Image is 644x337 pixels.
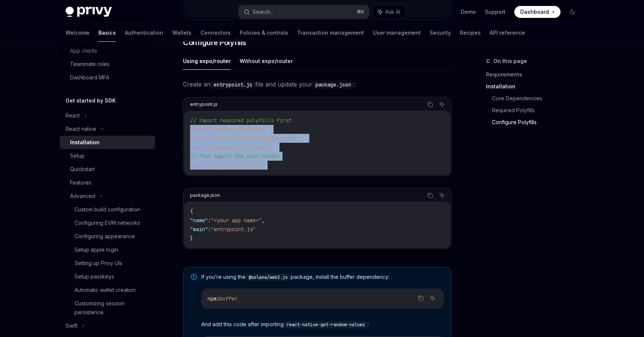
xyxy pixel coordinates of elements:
[208,126,268,133] span: 'fast-text-encoding'
[75,218,140,227] div: Configuring EVM networks
[217,295,220,302] span: i
[357,9,364,15] span: ⌘ K
[75,259,122,268] div: Setting up Privy UIs
[60,163,155,176] a: Quickstart
[70,60,110,69] div: Teammate roles
[60,270,155,283] a: Setup passkeys
[284,321,368,328] code: react-native-get-random-values
[208,226,211,233] span: :
[190,226,208,233] span: "main"
[183,79,452,89] span: Create an file and update your :
[60,136,155,149] a: Installation
[190,100,218,109] div: entrypoint.js
[60,297,155,319] a: Customizing session persistence
[520,8,549,16] span: Dashboard
[208,162,265,168] span: 'expo-router/entry'
[183,52,231,70] button: Using expo/router
[190,235,193,242] span: }
[190,153,280,160] span: // Then import the expo router
[430,24,451,42] a: Security
[190,208,193,215] span: {
[265,162,268,168] span: ;
[70,165,95,174] div: Quickstart
[460,24,481,42] a: Recipes
[183,37,246,48] span: Configure Polyfills
[461,8,476,16] a: Demo
[239,5,369,19] button: Search...⌘K
[75,272,114,281] div: Setup passkeys
[425,100,435,109] button: Copy the contents from the code block
[190,162,208,168] span: import
[60,230,155,243] a: Configuring appearance
[75,232,135,241] div: Configuring appearance
[125,24,163,42] a: Authentication
[60,203,155,216] a: Custom build configuration
[60,256,155,270] a: Setting up Privy UIs
[75,299,151,317] div: Customizing session persistence
[98,24,116,42] a: Basics
[70,73,109,82] div: Dashboard MFA
[211,226,256,233] span: "entrypoint.js"
[66,96,116,105] h5: Get started by SDK
[190,144,208,151] span: import
[70,151,85,160] div: Setup
[211,81,255,89] code: entrypoint.js
[297,24,364,42] a: Transaction management
[208,295,217,302] span: npm
[191,274,197,280] svg: Note
[240,24,288,42] a: Policies & controls
[60,149,155,163] a: Setup
[514,6,561,18] a: Dashboard
[75,205,140,214] div: Custom build configuration
[190,126,208,133] span: import
[490,24,525,42] a: API reference
[66,7,112,17] img: dark logo
[70,138,100,147] div: Installation
[208,135,303,142] span: 'react-native-get-random-values'
[373,24,421,42] a: User management
[66,125,96,133] div: React native
[70,192,95,201] div: Advanced
[492,92,584,104] a: Core Dependencies
[385,8,400,16] span: Ask AI
[66,111,80,120] div: React
[493,57,527,66] span: On this page
[60,216,155,230] a: Configuring EVM networks
[485,8,505,16] a: Support
[373,5,405,19] button: Ask AI
[428,293,438,303] button: Ask AI
[416,293,426,303] button: Copy the contents from the code block
[60,243,155,256] a: Setup apple login
[75,286,136,295] div: Automatic wallet creation
[208,144,274,151] span: '@ethersproject/shims'
[201,321,444,328] span: And add this code after importing :
[70,178,91,187] div: Features
[437,100,447,109] button: Ask AI
[492,116,584,128] a: Configure Polyfills
[201,24,231,42] a: Connectors
[60,57,155,71] a: Teammate roles
[66,24,89,42] a: Welcome
[60,71,155,84] a: Dashboard MFA
[190,190,220,200] div: package.json
[172,24,192,42] a: Wallets
[190,135,208,142] span: import
[268,126,271,133] span: ;
[486,69,584,81] a: Requirements
[220,295,237,302] span: buffer
[437,190,447,200] button: Ask AI
[75,245,118,254] div: Setup apple login
[303,135,306,142] span: ;
[566,6,578,18] button: Toggle dark mode
[190,117,291,124] span: // Import required polyfills first
[246,274,291,281] code: @solana/web3.js
[208,217,211,224] span: :
[190,217,208,224] span: "name"
[274,144,277,151] span: ;
[211,217,262,224] span: "<your app name>"
[492,104,584,116] a: Required Polyfills
[240,52,293,70] button: Without expo/router
[262,217,265,224] span: ,
[253,7,274,16] div: Search...
[486,81,584,92] a: Installation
